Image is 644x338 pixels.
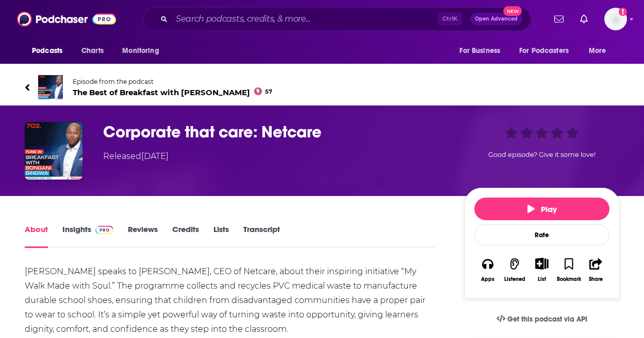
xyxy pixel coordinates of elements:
[513,41,584,61] button: open menu
[589,276,603,282] div: Share
[128,224,158,248] a: Reviews
[38,75,63,100] img: The Best of Breakfast with Bongani Bingwa
[474,198,609,220] button: Play
[459,44,500,58] span: For Business
[62,224,113,248] a: InsightsPodchaser Pro
[172,11,438,27] input: Search podcasts, credits, & more...
[470,13,522,25] button: Open AdvancedNew
[619,8,627,16] svg: Add a profile image
[25,41,76,61] button: open menu
[95,226,113,234] img: Podchaser Pro
[488,151,596,158] span: Good episode? Give it some love!
[73,87,272,97] span: The Best of Breakfast with [PERSON_NAME]
[172,224,199,248] a: Credits
[507,315,587,324] span: Get this podcast via API
[474,224,609,245] div: Rate
[604,8,627,30] img: User Profile
[143,7,531,31] div: Search podcasts, credits, & more...
[103,122,448,142] h1: Corporate that care: Netcare
[73,78,272,85] span: Episode from the podcast
[103,150,169,163] div: Released [DATE]
[557,276,581,282] div: Bookmark
[265,90,272,94] span: 57
[503,6,522,16] span: New
[488,307,596,332] a: Get this podcast via API
[531,258,552,269] button: Show More Button
[582,41,619,61] button: open menu
[529,251,555,289] div: Show More ButtonList
[25,122,82,180] img: Corporate that care: Netcare
[32,44,62,58] span: Podcasts
[81,44,104,58] span: Charts
[589,44,606,58] span: More
[538,276,546,282] div: List
[452,41,513,61] button: open menu
[583,251,609,289] button: Share
[504,276,525,282] div: Listened
[243,224,280,248] a: Transcript
[604,8,627,30] button: Show profile menu
[115,41,172,61] button: open menu
[25,75,619,100] a: The Best of Breakfast with Bongani BingwaEpisode from the podcastThe Best of Breakfast with [PERS...
[25,224,48,248] a: About
[481,276,494,282] div: Apps
[604,8,627,30] span: Logged in as esmith_bg
[213,224,229,248] a: Lists
[122,44,159,58] span: Monitoring
[555,251,582,289] button: Bookmark
[438,12,462,26] span: Ctrl K
[17,9,116,29] img: Podchaser - Follow, Share and Rate Podcasts
[75,41,110,61] a: Charts
[474,251,501,289] button: Apps
[475,16,518,22] span: Open Advanced
[550,10,568,28] a: Show notifications dropdown
[501,251,528,289] button: Listened
[519,44,569,58] span: For Podcasters
[527,204,557,214] span: Play
[576,10,592,28] a: Show notifications dropdown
